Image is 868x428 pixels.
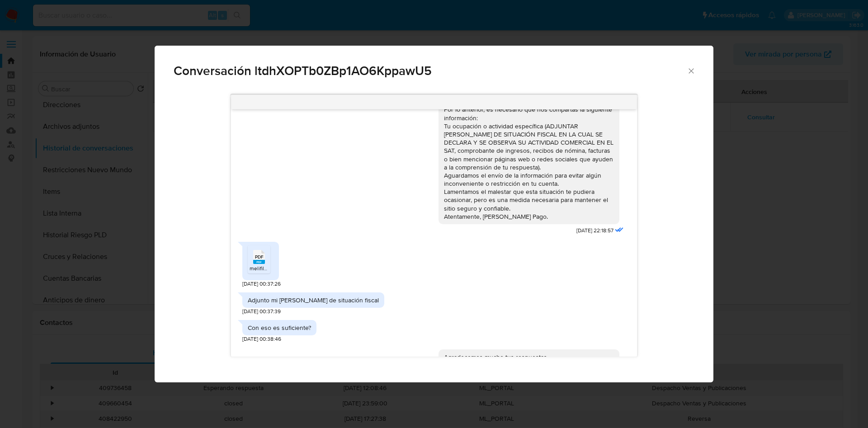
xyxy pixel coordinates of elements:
div: Adjunto mi [PERSON_NAME] de situación fiscal [248,296,379,304]
span: PDF [255,254,264,260]
div: Comunicación [155,46,713,383]
span: Conversación ltdhXOPTb0ZBp1AO6KppawU5 [174,65,687,77]
div: Estimado [PERSON_NAME] [PERSON_NAME]. Te comunicamos que se ha identificado un cambio en el uso h... [444,56,614,221]
span: [DATE] 00:37:39 [242,308,281,315]
button: Cerrar [687,66,695,75]
div: Agradecemos mucho tus respuestas. Para la institución es importante conocer a sus clientes. Estam... [444,353,614,394]
span: [DATE] 00:37:26 [242,280,281,288]
span: [DATE] 00:38:46 [242,335,281,343]
span: [DATE] 22:18:57 [576,227,613,235]
div: Con eso es suficiente? [248,324,311,332]
span: melifile9144377015299495336.pdf [250,264,333,272]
